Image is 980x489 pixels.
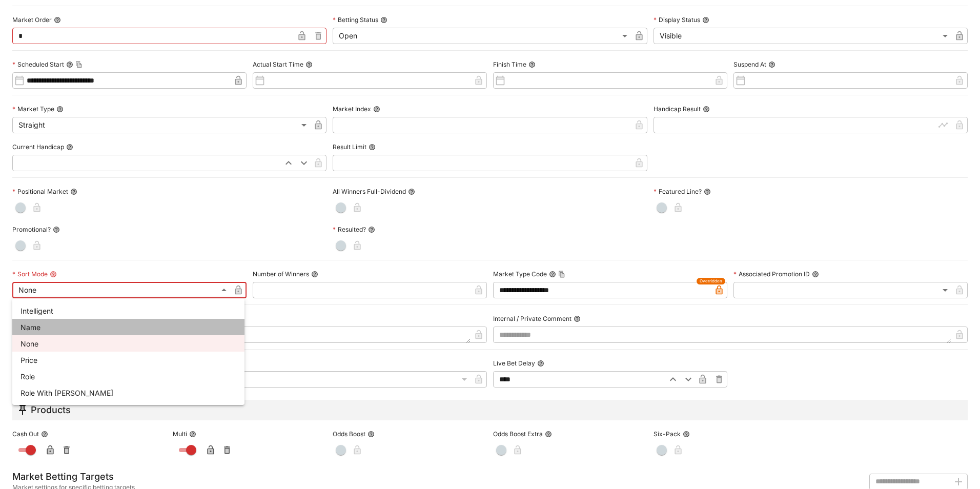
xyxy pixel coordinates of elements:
[12,368,244,384] li: Role
[12,384,244,401] li: Role With [PERSON_NAME]
[12,302,244,319] li: Intelligent
[12,352,244,368] li: Price
[12,319,244,335] li: Name
[12,335,244,352] li: None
